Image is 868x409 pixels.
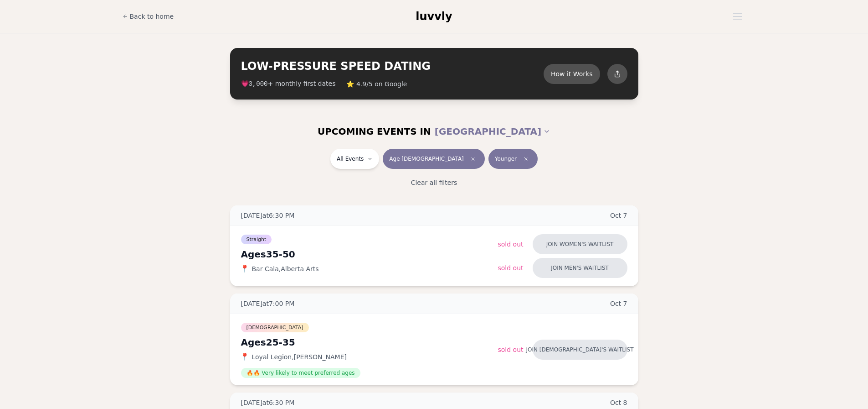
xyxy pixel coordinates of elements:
[498,241,524,248] span: Sold Out
[610,398,627,407] span: Oct 8
[533,340,627,360] button: Join [DEMOGRAPHIC_DATA]'s waitlist
[467,153,478,164] span: Clear age
[241,398,295,407] span: [DATE] at 6:30 PM
[241,336,498,349] div: Ages 25-35
[533,234,627,254] button: Join women's waitlist
[252,352,347,362] span: Loyal Legion , [PERSON_NAME]
[241,368,360,378] span: 🔥🔥 Very likely to meet preferred ages
[488,149,538,169] button: YoungerClear preference
[241,248,498,261] div: Ages 35-50
[123,7,174,26] a: Back to home
[241,353,248,361] span: 📍
[241,235,272,244] span: Straight
[544,64,600,84] button: How it Works
[729,10,746,23] button: Open menu
[346,79,407,89] span: ⭐ 4.9/5 on Google
[416,10,452,23] span: luvvly
[337,155,364,163] span: All Events
[520,153,531,164] span: Clear preference
[252,264,319,273] span: Bar Cala , Alberta Arts
[383,149,484,169] button: Age [DEMOGRAPHIC_DATA]Clear age
[498,264,524,272] span: Sold Out
[241,265,248,273] span: 📍
[495,155,517,163] span: Younger
[241,211,295,220] span: [DATE] at 6:30 PM
[241,79,336,89] span: 💗 + monthly first dates
[241,59,544,73] h2: LOW-PRESSURE SPEED DATING
[498,346,524,353] span: Sold Out
[389,155,463,163] span: Age [DEMOGRAPHIC_DATA]
[330,149,379,169] button: All Events
[435,121,550,142] button: [GEOGRAPHIC_DATA]
[837,378,859,400] iframe: Intercom live chat
[416,9,452,24] a: luvvly
[241,299,295,308] span: [DATE] at 7:00 PM
[241,323,309,332] span: [DEMOGRAPHIC_DATA]
[406,173,463,193] button: Clear all filters
[533,258,627,278] button: Join men's waitlist
[610,299,627,308] span: Oct 7
[249,80,268,88] span: 3,000
[130,12,174,21] span: Back to home
[610,211,627,220] span: Oct 7
[318,125,431,138] span: UPCOMING EVENTS IN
